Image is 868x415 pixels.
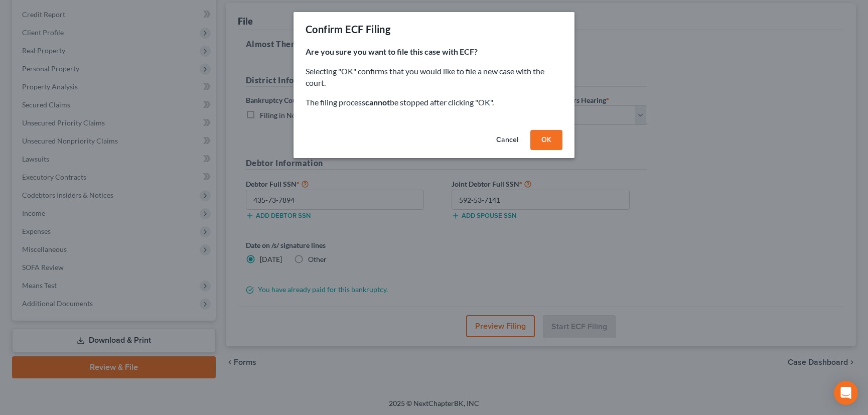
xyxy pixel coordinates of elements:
p: Selecting "OK" confirms that you would like to file a new case with the court. [306,66,562,89]
p: The filing process be stopped after clicking "OK". [306,97,562,108]
div: Confirm ECF Filing [306,22,390,36]
strong: cannot [365,97,390,107]
button: Cancel [488,130,526,150]
button: OK [530,130,562,150]
strong: Are you sure you want to file this case with ECF? [306,47,478,56]
div: Open Intercom Messenger [834,381,858,405]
